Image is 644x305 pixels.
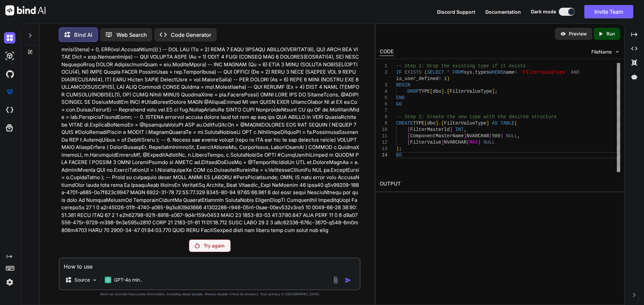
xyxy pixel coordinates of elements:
p: Web Search [116,31,147,39]
p: Code Generator [171,31,211,39]
span: , [517,133,520,139]
span: is_user_defined [396,76,438,81]
div: 2 [380,69,387,76]
div: 8 [380,114,387,120]
img: githubDark [4,68,15,80]
div: 10 [380,127,387,133]
img: darkChat [4,32,15,44]
div: 3 [380,82,387,88]
img: Retry [195,243,200,248]
img: Pick Models [92,277,98,283]
p: Bind AI [74,31,92,39]
span: [ [407,133,410,139]
span: ; [399,146,401,151]
span: WHERE [489,70,503,75]
span: FilterValueType [444,121,486,126]
span: TYPE [419,89,430,94]
span: types [475,70,489,75]
img: darkAi-studio [4,50,15,62]
span: ] [464,133,466,139]
span: MAX [469,140,478,145]
span: [ [424,121,427,126]
span: NULL [506,133,517,139]
span: ( [489,133,492,139]
span: IF [396,70,402,75]
p: Preview [569,30,587,37]
img: Bind AI [5,5,46,15]
span: ( [424,70,427,75]
span: NVARCHAR [467,133,489,139]
p: GPT-4o min.. [114,277,143,283]
span: name [503,70,515,75]
img: preview [560,31,566,37]
span: ] [441,89,444,94]
h2: OUTPUT [376,176,624,192]
span: FROM [452,70,464,75]
span: NULL [483,140,495,145]
span: CREATE [396,121,413,126]
span: TABLE [500,121,515,126]
span: sys [464,70,472,75]
span: ructure [537,114,557,120]
span: . [438,121,441,126]
span: ( [515,121,517,126]
span: [ [407,140,410,145]
span: dbo [433,89,441,94]
span: ) [396,146,399,151]
span: FilterMasterId [410,127,450,132]
span: GO [396,152,402,158]
span: INT [455,127,464,132]
span: TYPE [413,121,424,126]
div: CODE [380,48,394,56]
span: ( [467,140,469,145]
span: -- Step 2: Create the new type with the desired st [396,114,537,120]
p: Source [74,277,90,283]
textarea: How to use [60,258,360,271]
img: GPT-4o mini [105,277,111,283]
button: Documentation [485,8,521,15]
span: NVARCHAR [444,140,466,145]
span: ] [449,127,452,132]
span: dbo [427,121,435,126]
span: SELECT [427,70,444,75]
div: 6 [380,101,387,107]
img: settings [4,277,15,288]
span: ] [441,140,444,145]
span: ; [495,89,497,94]
span: -- Step 1: Drop the existing type if it exists [396,63,526,69]
span: [ [447,89,449,94]
span: ] [486,121,489,126]
p: Try again [204,242,224,249]
span: AND [571,70,579,75]
span: ComponentMasterName [410,133,464,139]
span: Discord Support [437,9,475,15]
span: DROP [407,89,419,94]
span: FilterValueType [449,89,492,94]
span: . [444,89,447,94]
div: 14 [380,152,387,158]
div: 13 [380,146,387,152]
div: 4 [380,88,387,95]
span: . [472,70,475,75]
div: 7 [380,107,387,114]
span: [ [407,127,410,132]
div: 11 [380,133,387,139]
span: ] [492,89,494,94]
div: 9 [380,120,387,127]
div: 1 [380,63,387,69]
p: Run [606,30,615,37]
img: icon [345,277,352,284]
span: ] [435,121,438,126]
span: GO [396,101,402,107]
span: END [396,95,405,100]
button: Discord Support [437,8,475,15]
span: = [438,76,441,81]
span: [ [441,121,444,126]
span: 1 [444,76,446,81]
span: AS [492,121,497,126]
span: EXISTS [405,70,421,75]
img: chevron down [614,49,620,55]
span: Documentation [485,9,521,15]
span: FileName [591,49,612,55]
span: = [515,70,517,75]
